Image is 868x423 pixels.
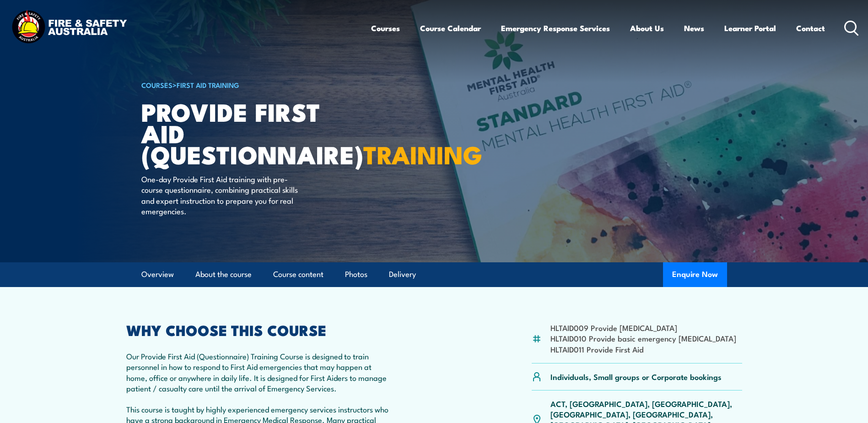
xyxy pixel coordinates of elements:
[141,262,174,287] a: Overview
[550,322,736,333] li: HLTAID009 Provide [MEDICAL_DATA]
[177,80,239,90] a: First Aid Training
[195,262,252,287] a: About the course
[550,344,736,354] li: HLTAID011 Provide First Aid
[141,174,308,217] p: One-day Provide First Aid training with pre-course questionnaire, combining practical skills and ...
[550,371,722,382] p: Individuals, Small groups or Corporate bookings
[273,262,323,287] a: Course content
[501,16,610,40] a: Emergency Response Services
[363,135,482,173] strong: TRAINING
[371,16,400,40] a: Courses
[126,351,394,394] p: Our Provide First Aid (Questionnaire) Training Course is designed to train personnel in how to re...
[724,16,776,40] a: Learner Portal
[141,79,367,90] h6: >
[420,16,481,40] a: Course Calendar
[141,80,173,90] a: COURSES
[630,16,664,40] a: About Us
[141,101,367,165] h1: Provide First Aid (Questionnaire)
[550,333,736,343] li: HLTAID010 Provide basic emergency [MEDICAL_DATA]
[345,262,367,287] a: Photos
[663,262,727,287] button: Enquire Now
[684,16,704,40] a: News
[389,262,416,287] a: Delivery
[126,323,394,336] h2: WHY CHOOSE THIS COURSE
[796,16,825,40] a: Contact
